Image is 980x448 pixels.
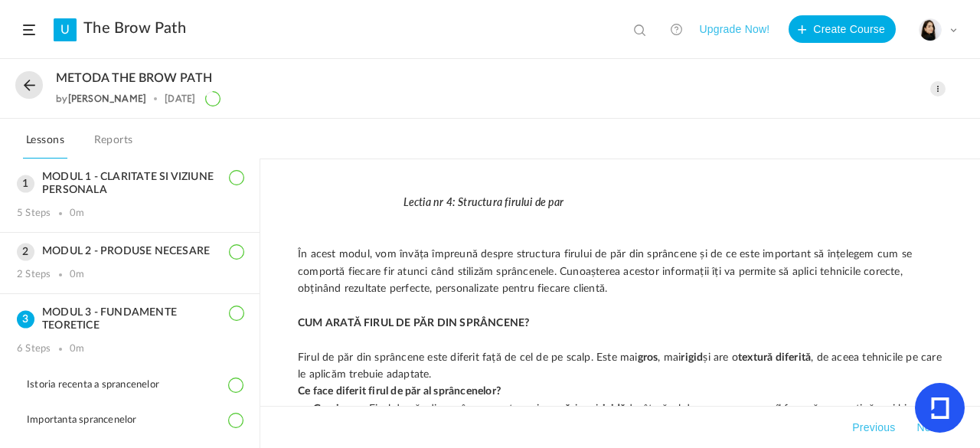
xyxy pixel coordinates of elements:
button: Previous [849,418,898,437]
div: by [56,93,146,104]
h3: MODUL 3 - FUNDAMENTE TEORETICE [17,306,243,332]
a: The Brow Path [83,19,186,38]
a: Reports [91,130,136,159]
img: poza-profil.jpg [920,19,941,41]
p: Firul de păr din sprâncene este diferit față de cel de pe scalp. Este mai , mai și are o , de ace... [298,349,942,384]
h3: MODUL 2 - PRODUSE NECESARE [17,245,243,258]
h3: MODUL 1 - CLARITATE SI VIZIUNE PERSONALA [17,171,243,197]
a: Lessons [23,130,67,159]
em: Lectia nr 4: Structura firului de par [403,194,563,209]
button: Create Course [789,15,896,43]
div: 0m [70,343,84,355]
button: Next [913,418,942,437]
span: Istoria recenta a sprancenelor [27,379,178,391]
strong: textură diferită [738,352,811,363]
strong: rigidă [598,404,626,414]
li: – Firul de păr din sprâncene este mai și mai decât părul de pe cap, ceea ce îl face să se mențină... [313,401,942,435]
div: 2 Steps [17,269,51,281]
span: METODA THE BROW PATH [56,71,212,86]
span: Importanta sprancenelor [27,414,156,427]
div: 5 Steps [17,208,51,220]
a: [PERSON_NAME] [68,93,147,104]
p: În acest modul, vom învăța împreună despre structura firului de păr din sprâncene și de ce este i... [298,246,942,297]
a: U [54,18,77,41]
div: 0m [70,269,84,281]
strong: gros [638,352,658,363]
div: [DATE] [165,93,195,104]
div: 6 Steps [17,343,51,355]
strong: CUM ARATĂ FIRUL DE PĂR DIN SPRÂNCENE? [298,318,529,329]
div: 0m [70,208,84,220]
strong: Ce face diferit firul de păr al sprâncenelor? [298,386,501,397]
strong: rigid [681,352,703,363]
strong: groasă [539,404,570,414]
strong: Grosimea [313,404,360,414]
button: Upgrade Now! [699,15,769,43]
